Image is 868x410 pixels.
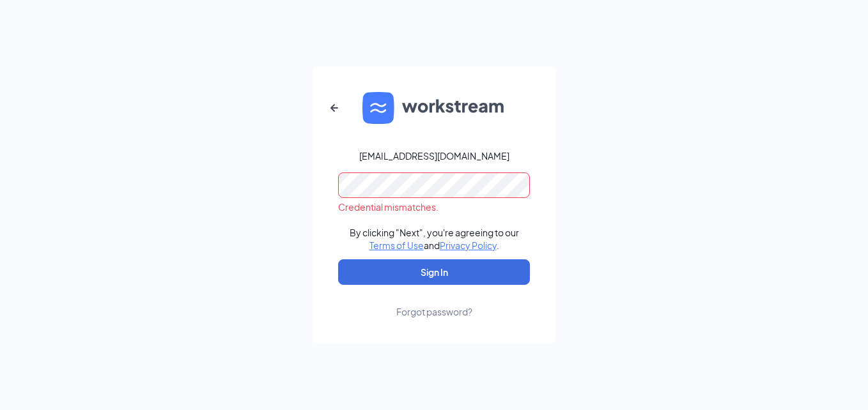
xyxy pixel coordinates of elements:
div: [EMAIL_ADDRESS][DOMAIN_NAME] [359,149,509,162]
a: Privacy Policy [440,239,497,251]
a: Terms of Use [369,239,424,251]
svg: ArrowLeftNew [327,100,342,116]
button: ArrowLeftNew [319,93,350,123]
img: WS logo and Workstream text [362,92,506,124]
div: Credential mismatches. [338,201,530,213]
button: Sign In [338,259,530,285]
div: Forgot password? [396,305,472,318]
div: By clicking "Next", you're agreeing to our and . [350,226,519,252]
a: Forgot password? [396,285,472,318]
